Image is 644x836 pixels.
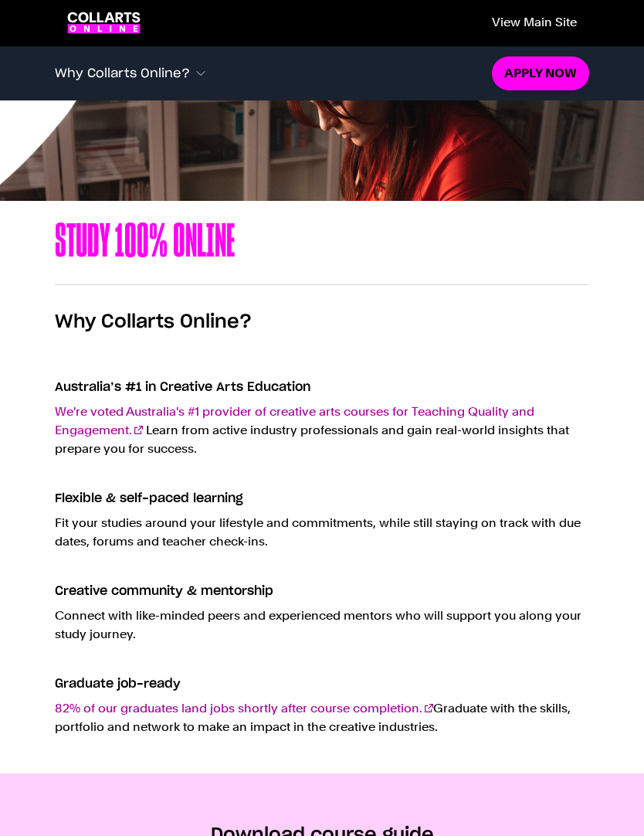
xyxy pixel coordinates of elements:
h3: Flexible & self-paced learning [55,489,589,508]
p: Graduate with the skills, portfolio and network to make an impact in the creative industries. [55,699,589,736]
h3: Graduate job-ready [55,675,589,693]
a: View main site [480,5,589,40]
p: Connect with like-minded peers and experienced mentors who will support you along your study jour... [55,607,589,644]
a: Apply now [492,56,589,91]
h1: Study 100% online [55,219,589,266]
a: We're voted Australia's #1 provider of creative arts courses for Teaching Quality and Engagement. [55,404,534,437]
p: Fit your studies around your lifestyle and commitments, while still staying on track with due dat... [55,514,589,551]
p: Learn from active industry professionals and gain real-world insights that prepare you for success. [55,403,589,458]
a: 82% of our graduates land jobs shortly after course completion. [55,701,433,715]
h2: Why Collarts Online? [55,310,252,335]
span: Why Collarts Online? [55,66,190,80]
h3: Creative community & mentorship [55,582,589,600]
button: Why Collarts Online? [55,57,492,90]
h3: Australia’s #1 in Creative Arts Education [55,378,589,396]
